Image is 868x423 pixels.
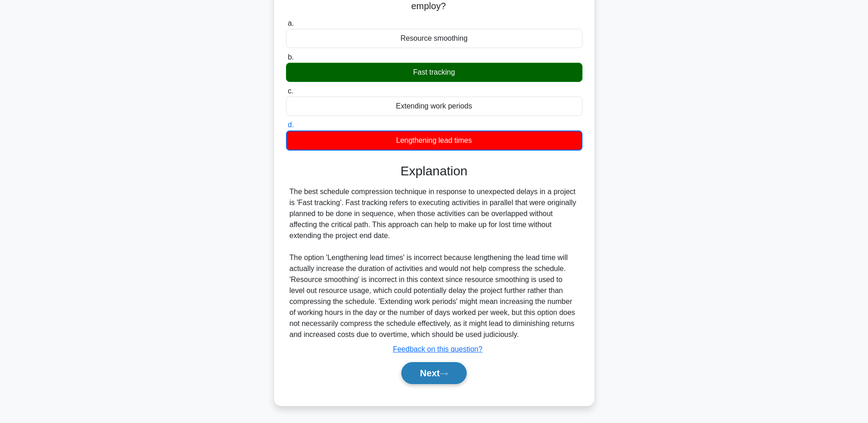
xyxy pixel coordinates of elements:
a: Feedback on this question? [393,345,483,353]
span: b. [288,53,294,61]
button: Next [401,362,467,384]
span: c. [288,87,293,95]
span: a. [288,19,294,27]
h3: Explanation [291,163,577,179]
div: Extending work periods [286,97,582,116]
span: d. [288,121,294,129]
div: The best schedule compression technique in response to unexpected delays in a project is 'Fast tr... [290,186,579,340]
div: Fast tracking [286,63,582,82]
div: Resource smoothing [286,29,582,48]
div: Lengthening lead times [286,130,582,151]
